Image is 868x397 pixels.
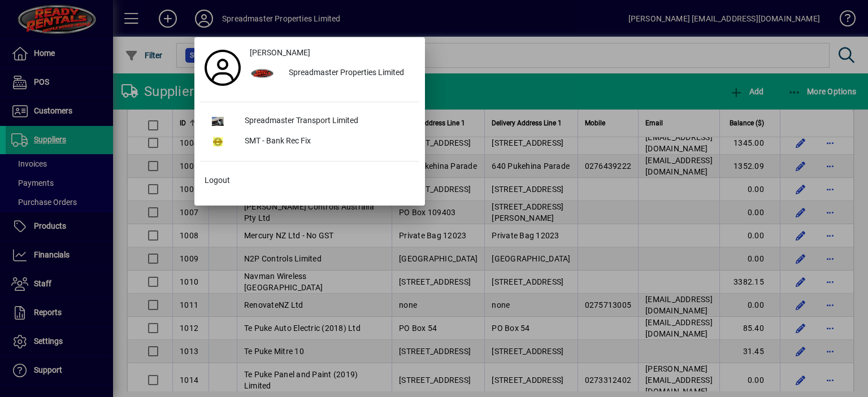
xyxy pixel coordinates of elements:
[236,132,419,152] div: SMT - Bank Rec Fix
[280,63,419,84] div: Spreadmaster Properties Limited
[245,63,419,84] button: Spreadmaster Properties Limited
[200,111,419,132] button: Spreadmaster Transport Limited
[250,47,310,59] span: [PERSON_NAME]
[205,174,230,186] span: Logout
[200,132,419,152] button: SMT - Bank Rec Fix
[236,111,419,132] div: Spreadmaster Transport Limited
[200,171,419,191] button: Logout
[200,58,245,78] a: Profile
[245,43,419,63] a: [PERSON_NAME]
